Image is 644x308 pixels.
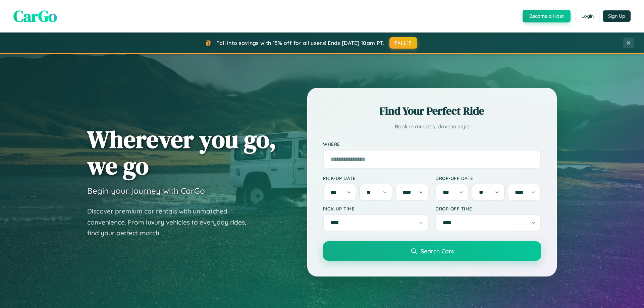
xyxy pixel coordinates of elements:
p: Book in minutes, drive in style [323,122,541,131]
label: Drop-off Date [435,175,541,181]
label: Pick-up Time [323,206,429,211]
button: Sign Up [603,10,631,22]
span: Search Cars [421,247,454,255]
button: Search Cars [323,241,541,261]
label: Where [323,141,541,147]
span: CarGo [13,5,57,27]
button: Become a Host [523,10,571,22]
span: Fall into savings with 15% off for all users! Ends [DATE] 10am PT. [216,40,384,46]
h1: Wherever you go, we go [87,126,276,179]
h3: Begin your journey with CarGo [87,186,205,196]
p: Discover premium car rentals with unmatched convenience. From luxury vehicles to everyday rides, ... [87,206,255,239]
button: FALL15 [389,37,418,49]
button: Login [576,10,599,22]
label: Drop-off Time [435,206,541,211]
h2: Find Your Perfect Ride [323,104,541,118]
label: Pick-up Date [323,175,429,181]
